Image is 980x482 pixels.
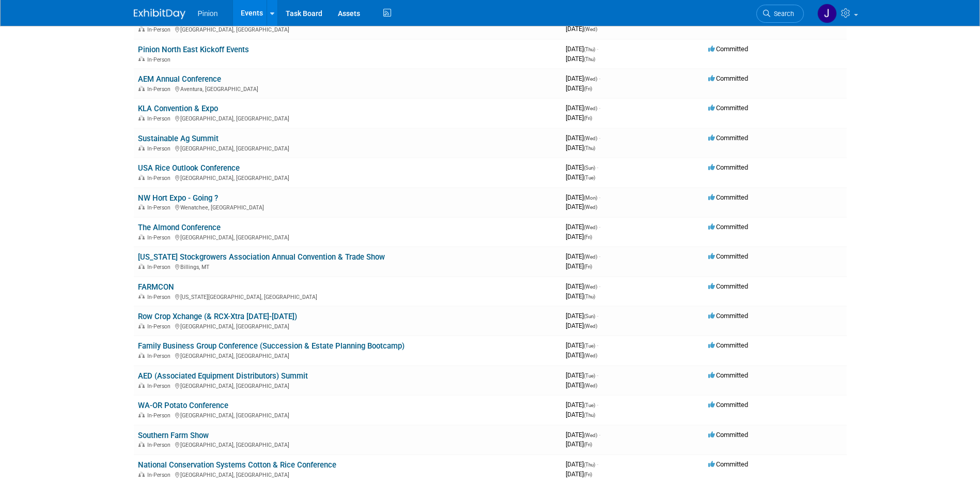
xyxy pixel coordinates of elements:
[584,472,592,477] span: (Fri)
[708,163,748,171] span: Committed
[138,440,557,448] div: [GEOGRAPHIC_DATA], [GEOGRAPHIC_DATA]
[138,223,221,232] a: The Almond Conference
[138,431,209,440] a: Southern Farm Show
[138,322,557,330] div: [GEOGRAPHIC_DATA], [GEOGRAPHIC_DATA]
[597,460,598,468] span: -
[566,163,598,171] span: [DATE]
[138,411,557,419] div: [GEOGRAPHIC_DATA], [GEOGRAPHIC_DATA]
[708,371,748,379] span: Committed
[566,411,595,418] span: [DATE]
[138,401,228,410] a: WA-OR Potato Conference
[599,431,600,439] span: -
[147,412,174,419] span: In-Person
[138,26,145,32] img: In-Person Event
[138,144,557,152] div: [GEOGRAPHIC_DATA], [GEOGRAPHIC_DATA]
[138,74,221,84] a: AEM Annual Conference
[584,294,595,299] span: (Thu)
[708,282,748,290] span: Committed
[584,234,592,240] span: (Fri)
[708,341,748,349] span: Committed
[584,412,595,418] span: (Thu)
[138,45,249,54] a: Pinion North East Kickoff Events
[566,223,600,231] span: [DATE]
[584,254,597,260] span: (Wed)
[138,25,557,33] div: [GEOGRAPHIC_DATA], [GEOGRAPHIC_DATA]
[566,233,592,240] span: [DATE]
[138,175,145,180] img: In-Person Event
[708,74,748,82] span: Committed
[566,322,597,329] span: [DATE]
[138,204,145,209] img: In-Person Event
[708,134,748,142] span: Committed
[147,86,174,93] span: In-Person
[566,45,598,53] span: [DATE]
[138,292,557,300] div: [US_STATE][GEOGRAPHIC_DATA], [GEOGRAPHIC_DATA]
[584,106,597,111] span: (Wed)
[584,383,597,388] span: (Wed)
[138,282,174,292] a: FARMCON
[584,313,595,319] span: (Sun)
[584,432,597,438] span: (Wed)
[566,351,597,359] span: [DATE]
[138,323,145,328] img: In-Person Event
[584,175,595,180] span: (Tue)
[138,381,557,389] div: [GEOGRAPHIC_DATA], [GEOGRAPHIC_DATA]
[147,115,174,122] span: In-Person
[584,204,597,210] span: (Wed)
[584,86,592,92] span: (Fri)
[138,353,145,358] img: In-Person Event
[708,460,748,468] span: Committed
[566,203,597,210] span: [DATE]
[147,145,174,152] span: In-Person
[817,4,837,23] img: Jennifer Plumisto
[138,145,145,150] img: In-Person Event
[584,284,597,290] span: (Wed)
[584,195,597,201] span: (Mon)
[597,341,598,349] span: -
[566,292,595,300] span: [DATE]
[566,144,595,152] span: [DATE]
[584,135,597,141] span: (Wed)
[138,312,297,321] a: Row Crop Xchange (& RCX-Xtra [DATE]-[DATE])
[584,76,597,82] span: (Wed)
[138,104,218,113] a: KLA Convention & Expo
[138,264,145,269] img: In-Person Event
[147,442,174,448] span: In-Person
[147,472,174,478] span: In-Person
[584,224,597,230] span: (Wed)
[708,252,748,260] span: Committed
[566,460,598,468] span: [DATE]
[138,341,405,351] a: Family Business Group Conference (Succession & Estate Planning Bootcamp)
[584,115,592,121] span: (Fri)
[138,163,240,173] a: USA Rice Outlook Conference
[597,401,598,409] span: -
[584,402,595,408] span: (Tue)
[566,262,592,270] span: [DATE]
[597,163,598,171] span: -
[566,173,595,181] span: [DATE]
[566,252,600,260] span: [DATE]
[147,56,174,63] span: In-Person
[138,193,218,203] a: NW Hort Expo - Going ?
[566,134,600,142] span: [DATE]
[138,262,557,270] div: Billings, MT
[138,84,557,93] div: Aventura, [GEOGRAPHIC_DATA]
[708,223,748,231] span: Committed
[566,25,597,33] span: [DATE]
[584,442,592,447] span: (Fri)
[584,462,595,468] span: (Thu)
[584,323,597,329] span: (Wed)
[566,104,600,112] span: [DATE]
[147,175,174,182] span: In-Person
[138,371,308,381] a: AED (Associated Equipment Distributors) Summit
[138,460,336,470] a: National Conservation Systems Cotton & Rice Conference
[584,26,597,32] span: (Wed)
[584,56,595,62] span: (Thu)
[756,5,804,23] a: Search
[597,312,598,320] span: -
[599,282,600,290] span: -
[566,371,598,379] span: [DATE]
[138,115,145,120] img: In-Person Event
[138,442,145,447] img: In-Person Event
[584,343,595,349] span: (Tue)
